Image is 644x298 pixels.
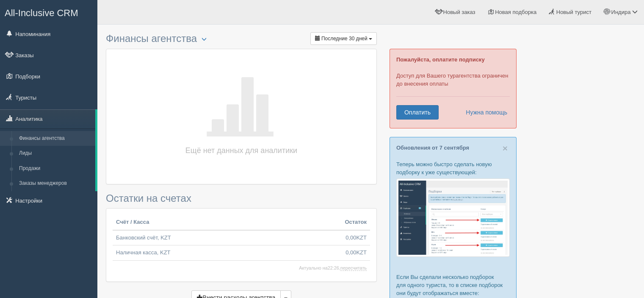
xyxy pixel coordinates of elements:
a: Обновления от 7 сентября [396,145,469,151]
a: Финансы агентства [15,131,95,146]
span: 22:26 [328,265,339,270]
button: Последние 30 дней [310,32,377,45]
span: Последние 30 дней [321,36,368,42]
span: 0,00 [345,249,356,256]
td: Наличная касса, KZT [113,245,341,261]
td: KZT [341,230,370,245]
th: Остаток [341,215,370,230]
span: Новая подборка [495,9,536,15]
b: Пожалуйста, оплатите подписку [396,56,485,63]
button: Close [503,144,508,153]
a: Оплатить [396,105,439,120]
span: Новый заказ [443,9,475,15]
th: Счёт / Касса [113,215,341,230]
span: Актуально на , [299,265,367,271]
a: Нужна помощь [460,105,508,120]
a: пересчитать [340,265,367,271]
h3: Остатки на счетах [106,193,377,204]
a: Лиды [15,146,95,161]
p: Теперь можно быстро сделать новую подборку к уже существующей: [396,160,510,176]
p: Если Вы сделали несколько подборок для одного туриста, то в списке подборок они будут отображатьс... [396,273,510,297]
h3: Финансы агентства [106,33,377,45]
td: Банковский счёт, KZT [113,230,341,245]
div: Доступ для Вашего турагентства ограничен до внесения оплаты [390,49,517,128]
span: 0,00 [345,234,356,241]
h4: Ещё нет данных для аналитики [178,145,305,156]
span: Индира [611,9,631,15]
a: Продажи [15,161,95,176]
a: All-Inclusive CRM [0,0,97,24]
span: × [503,143,508,153]
img: %D0%BF%D0%BE%D0%B4%D0%B1%D0%BE%D1%80%D0%BA%D0%B0-%D1%82%D1%83%D1%80%D0%B8%D1%81%D1%82%D1%83-%D1%8... [396,178,510,257]
a: Заказы менеджеров [15,176,95,191]
span: Новый турист [556,9,591,15]
span: All-Inclusive CRM [5,8,78,18]
td: KZT [341,245,370,261]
